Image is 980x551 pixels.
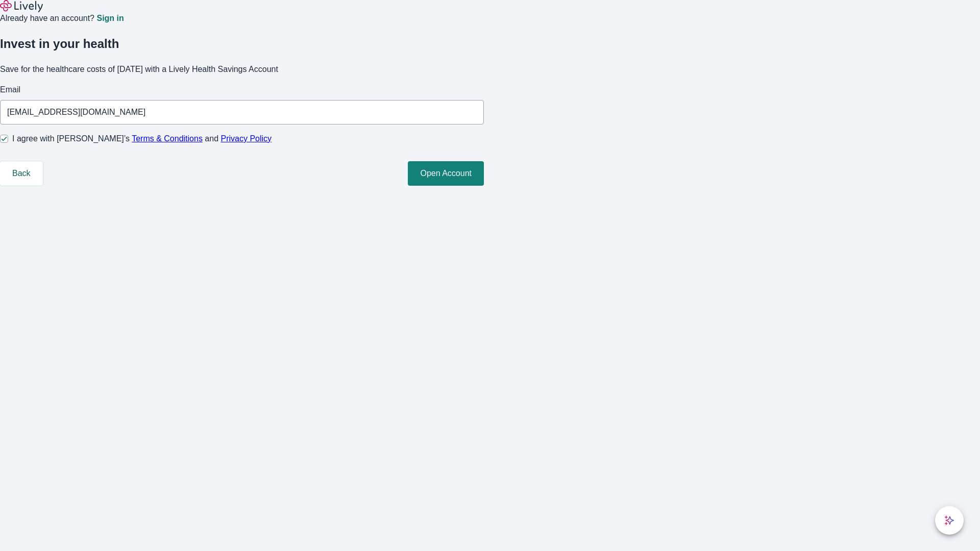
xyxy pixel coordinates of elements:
span: I agree with [PERSON_NAME]’s and [12,133,272,145]
button: Open Account [408,161,484,186]
button: chat [935,506,964,535]
a: Privacy Policy [221,134,272,143]
a: Sign in [96,14,124,22]
a: Terms & Conditions [132,134,203,143]
svg: Lively AI Assistant [944,515,954,525]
